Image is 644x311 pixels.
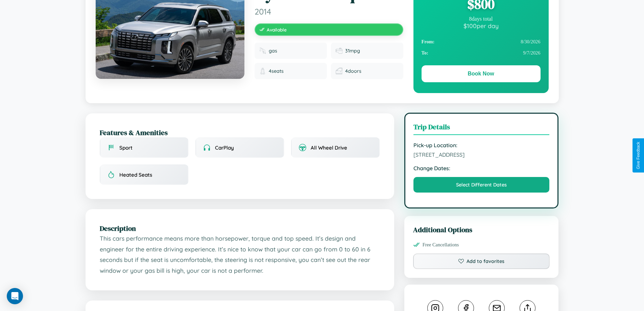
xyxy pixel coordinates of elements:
span: 31 mpg [345,48,360,54]
div: Give Feedback [636,142,641,169]
span: gas [269,48,277,54]
span: Heated Seats [119,172,152,178]
button: Add to favorites [413,253,550,269]
button: Book Now [422,65,541,82]
strong: From: [422,39,435,45]
div: $ 100 per day [422,22,541,29]
h2: Description [100,223,380,233]
div: 9 / 7 / 2026 [422,47,541,59]
span: CarPlay [215,145,234,151]
strong: Change Dates: [413,165,550,172]
strong: Pick-up Location: [413,142,550,149]
div: Open Intercom Messenger [7,288,23,304]
img: Fuel type [259,47,266,54]
span: All Wheel Drive [311,145,347,151]
span: Free Cancellations [423,242,459,248]
span: 4 seats [269,68,284,74]
span: 4 doors [345,68,361,74]
h3: Trip Details [413,122,550,135]
img: Fuel efficiency [336,47,342,54]
span: [STREET_ADDRESS] [413,151,550,158]
button: Select Different Dates [413,177,550,193]
img: Seats [259,68,266,74]
img: Doors [336,68,342,74]
div: 8 days total [422,16,541,22]
h2: Features & Amenities [100,128,380,137]
h3: Additional Options [413,225,550,235]
strong: To: [422,50,428,56]
span: Available [267,27,287,32]
span: 2014 [255,6,403,17]
div: 8 / 30 / 2026 [422,36,541,47]
p: This cars performance means more than horsepower, torque and top speed. It’s design and engineer ... [100,233,380,276]
span: Sport [119,145,133,151]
